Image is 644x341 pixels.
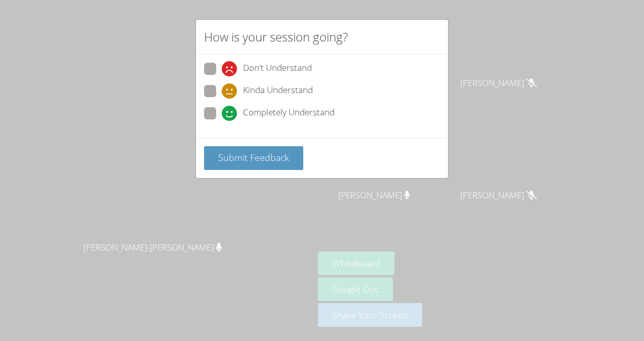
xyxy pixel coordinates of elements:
[218,151,289,163] span: Submit Feedback
[204,28,348,46] h2: How is your session going?
[204,146,303,170] button: Submit Feedback
[243,83,313,99] span: Kinda Understand
[243,61,312,76] span: Don't Understand
[243,106,335,121] span: Completely Understand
